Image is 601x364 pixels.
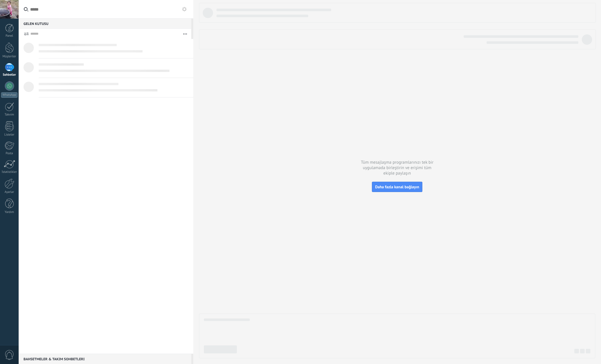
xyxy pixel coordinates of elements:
span: Daha fazla kanal bağlayın [375,184,419,189]
div: WhatsApp [1,92,17,98]
button: Daha fazla [179,29,191,39]
div: Listeler [1,133,18,137]
div: Panel [1,34,18,38]
div: Posta [1,152,18,155]
div: Yardım [1,210,18,214]
div: Ayarlar [1,190,18,194]
div: Bahsetmeler & Takım sohbetleri [19,354,191,364]
div: Gelen Kutusu [19,18,191,29]
button: Daha fazla kanal bağlayın [372,182,422,192]
div: İstatistikler [1,170,18,174]
div: Sohbetler [1,73,18,77]
div: Takvim [1,113,18,117]
div: Müşteriler [1,55,18,58]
